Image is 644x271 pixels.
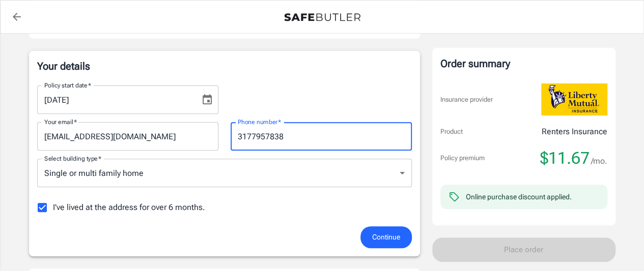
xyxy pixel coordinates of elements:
input: Enter email [37,122,218,150]
button: Choose date, selected date is Sep 20, 2025 [197,89,217,110]
label: Select building type [44,154,101,163]
div: Single or multi family home [37,159,412,187]
a: back to quotes [7,7,27,27]
input: Enter number [231,122,412,150]
label: Your email [44,117,77,126]
input: MM/DD/YYYY [37,85,193,114]
p: Your details [37,59,412,73]
div: Order summary [440,56,607,71]
label: Phone number [238,117,281,126]
p: Insurance provider [440,95,493,105]
span: Continue [372,231,400,244]
p: Renters Insurance [542,126,607,138]
p: Policy premium [440,153,485,163]
button: Continue [360,226,412,248]
span: /mo. [591,154,607,168]
p: Product [440,127,463,137]
label: Policy start date [44,81,91,89]
img: Liberty Mutual [541,83,607,115]
span: $11.67 [540,148,590,168]
span: I've lived at the address for over 6 months. [53,201,205,214]
div: Online purchase discount applied. [466,192,572,202]
img: Back to quotes [284,13,360,21]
